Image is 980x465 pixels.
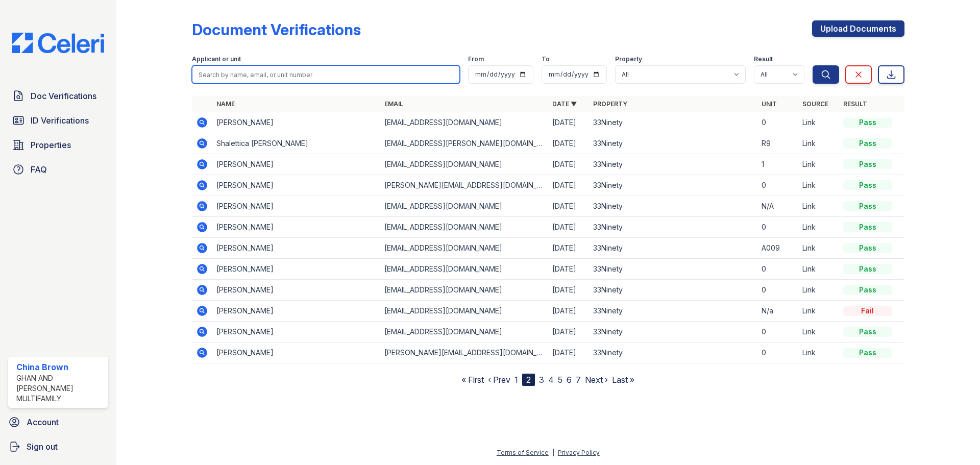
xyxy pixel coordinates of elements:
td: Link [798,301,839,322]
td: Link [798,112,839,133]
td: [EMAIL_ADDRESS][DOMAIN_NAME] [380,112,548,133]
label: Result [754,55,773,63]
td: 0 [757,112,798,133]
a: 7 [576,375,581,385]
a: Upload Documents [812,20,904,37]
td: [PERSON_NAME] [212,112,380,133]
a: Sign out [4,436,112,457]
div: Pass [843,348,892,358]
td: 0 [757,280,798,301]
td: Link [798,280,839,301]
div: Pass [843,264,892,274]
td: 1 [757,154,798,175]
span: Sign out [27,440,58,453]
td: Link [798,196,839,217]
span: Doc Verifications [31,90,96,102]
a: Properties [8,135,108,155]
td: [PERSON_NAME] [212,259,380,280]
a: Unit [762,100,777,108]
td: [PERSON_NAME] [212,322,380,342]
td: A009 [757,238,798,259]
a: ‹ Prev [488,375,510,385]
td: 33Ninety [589,196,757,217]
td: 33Ninety [589,259,757,280]
a: Last » [612,375,634,385]
td: [PERSON_NAME] [212,301,380,322]
td: [DATE] [548,301,589,322]
td: 33Ninety [589,342,757,363]
td: 33Ninety [589,280,757,301]
td: Link [798,133,839,154]
a: 1 [514,375,518,385]
a: Doc Verifications [8,86,108,106]
div: Pass [843,201,892,211]
td: Link [798,154,839,175]
td: [EMAIL_ADDRESS][DOMAIN_NAME] [380,301,548,322]
a: Date ▼ [552,100,577,108]
td: Link [798,238,839,259]
td: R9 [757,133,798,154]
div: | [552,449,554,456]
div: Fail [843,306,892,316]
label: Applicant or unit [192,55,241,63]
td: [DATE] [548,175,589,196]
td: [DATE] [548,322,589,342]
td: [DATE] [548,112,589,133]
a: 6 [567,375,572,385]
td: [EMAIL_ADDRESS][DOMAIN_NAME] [380,322,548,342]
td: Link [798,259,839,280]
div: Pass [843,327,892,337]
td: Link [798,322,839,342]
td: 33Ninety [589,112,757,133]
div: Pass [843,180,892,190]
img: CE_Logo_Blue-a8612792a0a2168367f1c8372b55b34899dd931a85d93a1a3d3e32e68fde9ad4.png [4,33,112,53]
span: Account [27,416,59,428]
a: 5 [558,375,562,385]
label: Property [615,55,642,63]
td: [DATE] [548,259,589,280]
a: Source [802,100,828,108]
td: [DATE] [548,133,589,154]
td: 33Ninety [589,133,757,154]
td: 33Ninety [589,238,757,259]
a: Privacy Policy [558,449,600,456]
a: 3 [539,375,544,385]
td: 33Ninety [589,217,757,238]
td: Shalettica [PERSON_NAME] [212,133,380,154]
td: [EMAIL_ADDRESS][DOMAIN_NAME] [380,217,548,238]
td: 0 [757,259,798,280]
div: Pass [843,159,892,169]
td: [EMAIL_ADDRESS][DOMAIN_NAME] [380,259,548,280]
td: [DATE] [548,154,589,175]
td: N/a [757,301,798,322]
td: 0 [757,217,798,238]
td: [EMAIL_ADDRESS][PERSON_NAME][DOMAIN_NAME] [380,133,548,154]
td: Link [798,217,839,238]
td: [PERSON_NAME][EMAIL_ADDRESS][DOMAIN_NAME] [380,175,548,196]
td: [PERSON_NAME] [212,238,380,259]
td: [EMAIL_ADDRESS][DOMAIN_NAME] [380,280,548,301]
td: 0 [757,175,798,196]
label: From [468,55,484,63]
td: [PERSON_NAME] [212,342,380,363]
td: [DATE] [548,280,589,301]
a: Result [843,100,867,108]
a: Name [216,100,235,108]
a: 4 [548,375,554,385]
div: Pass [843,243,892,253]
td: [PERSON_NAME] [212,175,380,196]
div: Ghan and [PERSON_NAME] Multifamily [16,373,104,404]
span: FAQ [31,163,47,176]
td: 33Ninety [589,154,757,175]
td: Link [798,342,839,363]
span: Properties [31,139,71,151]
div: Document Verifications [192,20,361,39]
a: « First [461,375,484,385]
a: Terms of Service [497,449,549,456]
div: Pass [843,117,892,128]
a: Account [4,412,112,432]
td: [DATE] [548,342,589,363]
td: [PERSON_NAME] [212,217,380,238]
div: Pass [843,138,892,149]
